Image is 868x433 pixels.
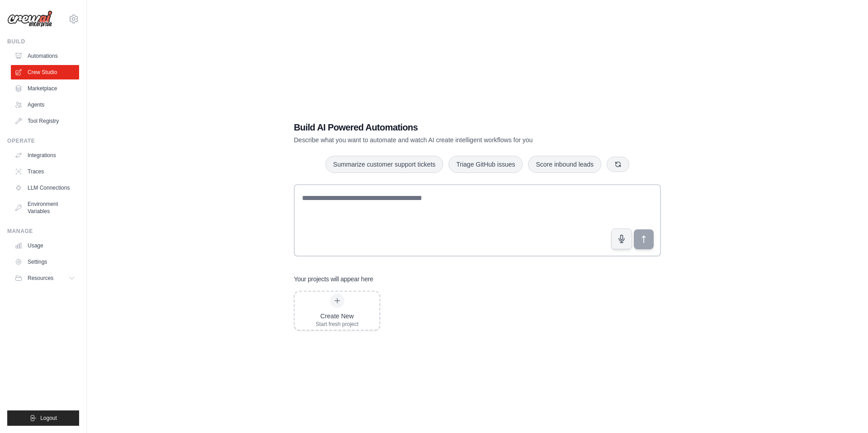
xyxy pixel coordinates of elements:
button: Click to speak your automation idea [611,228,632,249]
div: Operate [7,137,79,144]
a: Marketplace [11,81,79,96]
a: Agents [11,98,79,112]
a: Automations [11,49,79,63]
h3: Your projects will appear here [294,275,373,284]
button: Resources [11,271,79,285]
a: LLM Connections [11,181,79,195]
div: Build [7,38,79,45]
a: Usage [11,238,79,253]
a: Crew Studio [11,65,79,79]
a: Integrations [11,148,79,163]
a: Tool Registry [11,114,79,128]
a: Traces [11,164,79,179]
button: Get new suggestions [607,157,629,172]
div: Manage [7,228,79,235]
a: Environment Variables [11,197,79,219]
a: Settings [11,255,79,269]
span: Logout [40,414,57,422]
div: Create New [316,312,359,321]
button: Score inbound leads [528,156,601,173]
div: Start fresh project [316,321,359,328]
button: Triage GitHub issues [448,156,523,173]
span: Resources [28,275,53,282]
button: Logout [7,410,79,426]
p: Describe what you want to automate and watch AI create intelligent workflows for you [294,135,598,144]
h1: Build AI Powered Automations [294,121,598,134]
img: Logo [7,10,52,28]
button: Summarize customer support tickets [325,156,443,173]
